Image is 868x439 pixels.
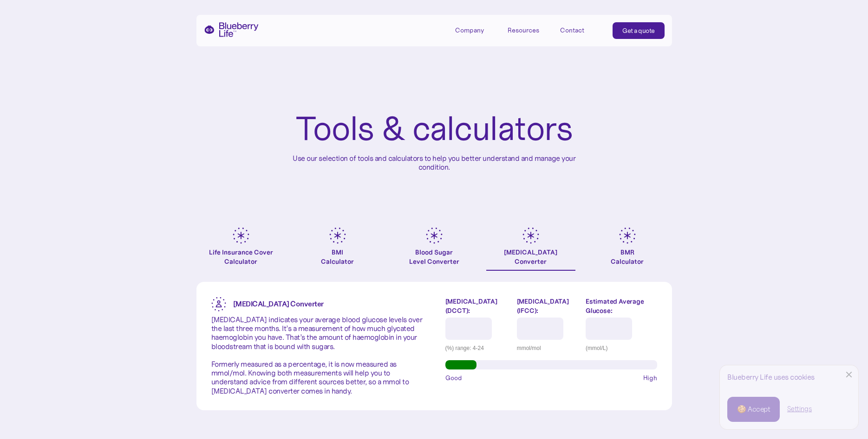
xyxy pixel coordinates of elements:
[508,22,549,38] div: Resources
[611,248,644,266] div: BMR Calculator
[504,248,557,266] div: [MEDICAL_DATA] Converter
[286,154,583,172] p: Use our selection of tools and calculators to help you better understand and manage your condition.
[293,227,382,271] a: BMICalculator
[445,373,462,382] span: Good
[211,315,423,395] p: [MEDICAL_DATA] indicates your average blood glucose levels over the last three months. It’s a mea...
[787,404,812,414] a: Settings
[840,365,858,384] a: Close Cookie Popup
[613,22,665,39] a: Get a quote
[586,344,657,353] div: (mmol/L)
[517,297,579,315] label: [MEDICAL_DATA] (IFCC):
[409,248,459,266] div: Blood Sugar Level Converter
[196,248,286,266] div: Life Insurance Cover Calculator
[455,22,497,38] div: Company
[517,344,579,353] div: mmol/mol
[204,22,259,37] a: home
[445,297,510,315] label: [MEDICAL_DATA] (DCCT):
[455,26,484,34] div: Company
[445,344,510,353] div: (%) range: 4-24
[196,227,286,271] a: Life Insurance Cover Calculator
[390,227,479,271] a: Blood SugarLevel Converter
[560,26,584,34] div: Contact
[727,373,851,382] div: Blueberry Life uses cookies
[295,111,573,146] h1: Tools & calculators
[586,297,657,315] label: Estimated Average Glucose:
[622,26,655,35] div: Get a quote
[486,227,575,271] a: [MEDICAL_DATA]Converter
[233,299,324,308] strong: [MEDICAL_DATA] Converter
[508,26,539,34] div: Resources
[643,373,657,382] span: High
[727,397,780,422] a: 🍪 Accept
[737,404,770,414] div: 🍪 Accept
[321,248,354,266] div: BMI Calculator
[560,22,602,38] a: Contact
[583,227,672,271] a: BMRCalculator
